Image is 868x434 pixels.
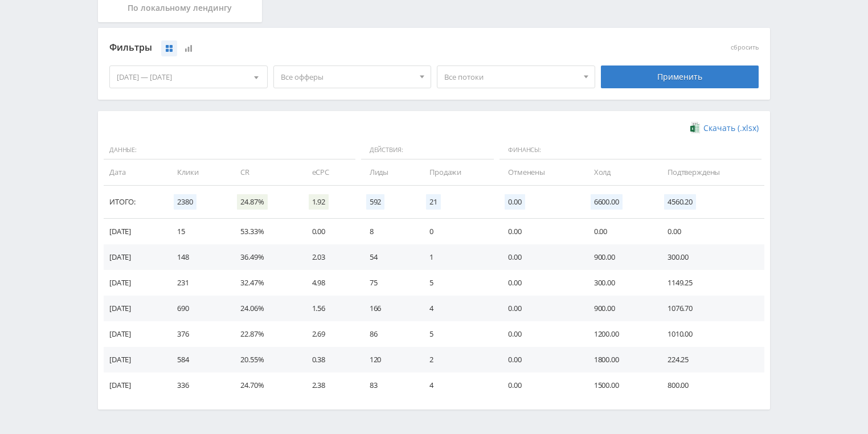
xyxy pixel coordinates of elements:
td: [DATE] [104,219,166,244]
td: Итого: [104,186,166,219]
td: 690 [166,296,229,321]
td: [DATE] [104,321,166,347]
span: 4560.20 [664,194,696,210]
td: 4 [418,372,497,398]
td: 0.00 [497,321,583,347]
td: 83 [358,372,418,398]
td: Отменены [497,159,583,185]
span: Скачать (.xlsx) [703,124,759,133]
td: 2.69 [301,321,358,347]
span: Действия: [361,141,494,160]
td: 2.03 [301,244,358,270]
td: 0.00 [497,296,583,321]
td: 5 [418,270,497,296]
td: 0.38 [301,347,358,372]
td: 0.00 [497,219,583,244]
td: 300.00 [583,270,656,296]
td: 24.70% [229,372,300,398]
td: 0.00 [497,372,583,398]
td: Клики [166,159,229,185]
td: 0.00 [497,244,583,270]
td: 1076.70 [656,296,764,321]
td: Лиды [358,159,418,185]
td: Продажи [418,159,497,185]
td: [DATE] [104,244,166,270]
td: 15 [166,219,229,244]
td: Холд [583,159,656,185]
td: Подтверждены [656,159,764,185]
td: 8 [358,219,418,244]
td: 54 [358,244,418,270]
span: 21 [426,194,441,210]
span: Финансы: [499,141,761,160]
td: [DATE] [104,347,166,372]
td: 36.49% [229,244,300,270]
td: eCPC [301,159,358,185]
td: [DATE] [104,372,166,398]
img: xlsx [690,122,700,133]
td: 231 [166,270,229,296]
td: 0.00 [301,219,358,244]
td: 20.55% [229,347,300,372]
td: 75 [358,270,418,296]
td: [DATE] [104,270,166,296]
td: 800.00 [656,372,764,398]
td: 2 [418,347,497,372]
td: 0.00 [583,219,656,244]
td: 1 [418,244,497,270]
td: 32.47% [229,270,300,296]
td: 53.33% [229,219,300,244]
span: 592 [366,194,385,210]
span: 2380 [174,194,196,210]
td: 1010.00 [656,321,764,347]
td: 24.06% [229,296,300,321]
div: Фильтры [109,39,595,56]
td: 1200.00 [583,321,656,347]
td: 166 [358,296,418,321]
td: 300.00 [656,244,764,270]
td: 0 [418,219,497,244]
td: 120 [358,347,418,372]
td: 4 [418,296,497,321]
td: 1.56 [301,296,358,321]
span: Все офферы [281,66,414,88]
td: 0.00 [497,270,583,296]
td: 0.00 [656,219,764,244]
td: 584 [166,347,229,372]
div: [DATE] — [DATE] [110,66,267,88]
td: 5 [418,321,497,347]
td: 86 [358,321,418,347]
span: Данные: [104,141,355,160]
td: 224.25 [656,347,764,372]
td: 376 [166,321,229,347]
td: 1500.00 [583,372,656,398]
td: 1149.25 [656,270,764,296]
span: Все потоки [444,66,578,88]
td: 22.87% [229,321,300,347]
span: 1.92 [309,194,329,210]
td: 4.98 [301,270,358,296]
a: Скачать (.xlsx) [690,122,759,134]
td: 2.38 [301,372,358,398]
td: Дата [104,159,166,185]
span: 6600.00 [591,194,623,210]
td: 336 [166,372,229,398]
td: [DATE] [104,296,166,321]
td: 900.00 [583,244,656,270]
td: 900.00 [583,296,656,321]
span: 24.87% [237,194,267,210]
button: сбросить [731,44,759,51]
td: 1800.00 [583,347,656,372]
td: 0.00 [497,347,583,372]
td: 148 [166,244,229,270]
span: 0.00 [505,194,525,210]
div: Применить [601,65,759,88]
td: CR [229,159,300,185]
